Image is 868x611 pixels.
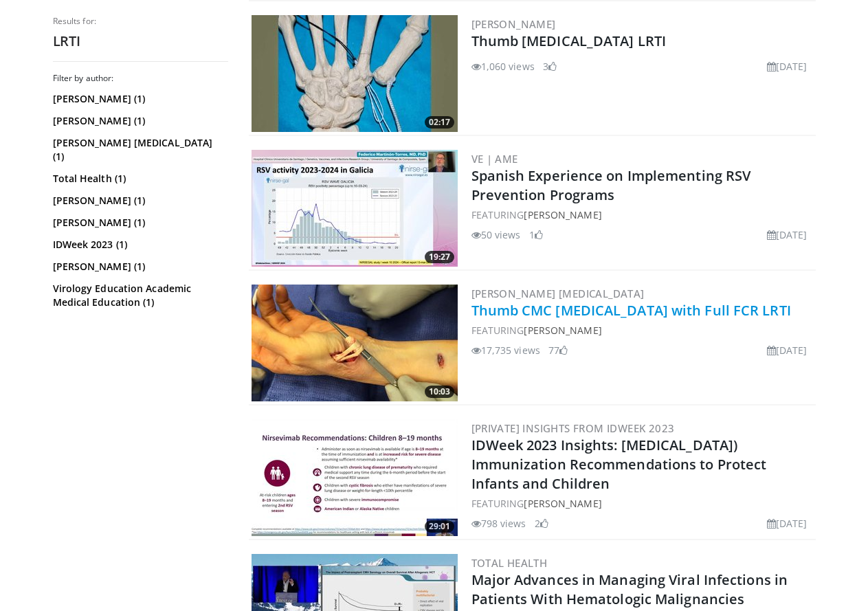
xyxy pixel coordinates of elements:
span: 29:01 [425,520,454,533]
a: Spanish Experience on Implementing RSV Prevention Programs [471,166,751,204]
li: 77 [548,343,568,357]
li: [DATE] [767,59,808,74]
li: 1 [529,227,543,242]
img: 8dff9dbf-f309-425e-b100-e1943e696298.300x170_q85_crop-smart_upscale.jpg [252,419,458,536]
li: [DATE] [767,227,808,242]
a: Total Health (1) [53,172,225,186]
div: FEATURING [471,323,813,337]
a: [PERSON_NAME] (1) [53,114,225,128]
a: [PERSON_NAME] (1) [53,92,225,106]
span: 02:17 [425,116,454,129]
li: 50 views [471,227,521,242]
a: IDWeek 2023 Insights: [MEDICAL_DATA]) Immunization Recommendations to Protect Infants and Children [471,436,767,493]
a: Virology Education Academic Medical Education (1) [53,282,225,309]
img: 155faa92-facb-4e6b-8eb7-d2d6db7ef378.300x170_q85_crop-smart_upscale.jpg [252,285,458,401]
h3: Filter by author: [53,73,228,84]
img: ea70cf1b-d2b1-4b8d-9c4b-f2ac608405b8.300x170_q85_crop-smart_upscale.jpg [252,15,458,132]
li: 1,060 views [471,59,535,74]
a: [PERSON_NAME] [524,497,601,510]
li: 798 views [471,516,526,531]
a: [PERSON_NAME] (1) [53,260,225,274]
a: 02:17 [252,15,458,132]
a: [PRIVATE] Insights from IDWeek 2023 [471,421,675,435]
li: [DATE] [767,343,808,357]
a: [PERSON_NAME] [471,17,556,31]
li: 2 [535,516,548,531]
li: 3 [543,59,557,74]
a: [PERSON_NAME] [524,324,601,337]
img: a0a9ce03-a09e-4268-856b-6982a3f4cd7b.300x170_q85_crop-smart_upscale.jpg [252,150,458,267]
a: [PERSON_NAME] [MEDICAL_DATA] [471,287,645,300]
a: [PERSON_NAME] (1) [53,216,225,230]
a: Total Health [471,556,548,570]
span: 19:27 [425,251,454,263]
a: Thumb CMC [MEDICAL_DATA] with Full FCR LRTI [471,301,791,320]
a: [PERSON_NAME] [524,208,601,221]
li: 17,735 views [471,343,540,357]
a: Thumb [MEDICAL_DATA] LRTI [471,32,667,50]
a: [PERSON_NAME] [MEDICAL_DATA] (1) [53,136,225,164]
a: VE | AME [471,152,518,166]
a: Major Advances in Managing Viral Infections in Patients With Hematologic Malignancies [471,570,788,608]
a: [PERSON_NAME] (1) [53,194,225,208]
span: 10:03 [425,386,454,398]
a: 10:03 [252,285,458,401]
h2: LRTI [53,32,228,50]
div: FEATURING [471,496,813,511]
a: 19:27 [252,150,458,267]
div: FEATURING [471,208,813,222]
p: Results for: [53,16,228,27]
li: [DATE] [767,516,808,531]
a: 29:01 [252,419,458,536]
a: IDWeek 2023 (1) [53,238,225,252]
